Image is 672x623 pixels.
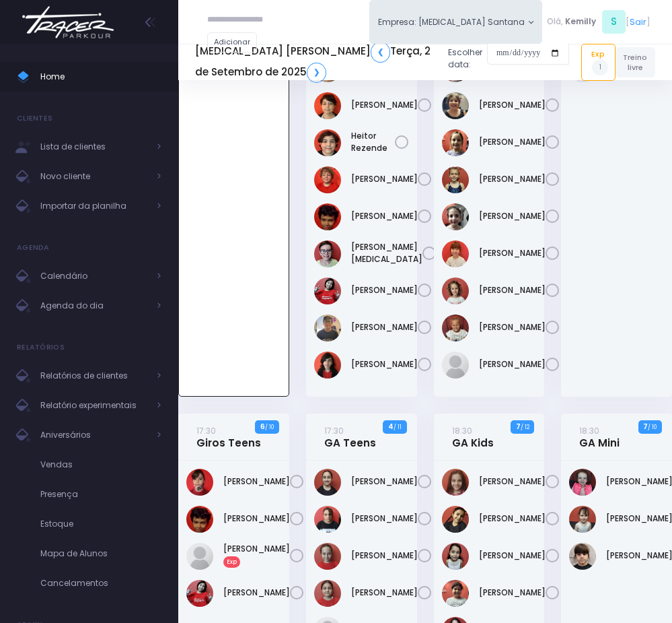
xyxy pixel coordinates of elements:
[40,138,148,156] span: Lista de clientes
[40,168,148,185] span: Novo cliente
[196,425,216,436] small: 17:30
[479,284,546,296] a: [PERSON_NAME]
[569,469,596,496] img: Giovanna Rodrigues Gialluize
[314,203,341,230] img: João Pedro Oliveira de Meneses
[643,422,648,432] strong: 7
[542,8,655,36] div: [ ]
[314,240,341,267] img: João Vitor Fontan Nicoleti
[442,580,469,607] img: Sophia Martins
[479,99,546,111] a: [PERSON_NAME]
[579,424,620,449] a: 18:30GA Mini
[351,321,418,333] a: [PERSON_NAME]
[521,423,529,431] small: / 12
[207,32,257,53] a: Adicionar
[186,506,213,533] img: João Pedro Oliveira de Meneses
[452,425,472,436] small: 18:30
[314,506,341,533] img: Ana Clara Martins Silva
[565,15,596,28] span: Kemilly
[40,197,148,215] span: Importar da planilha
[17,234,50,261] h4: Agenda
[442,506,469,533] img: Livia Baião Gomes
[40,68,161,86] span: Home
[314,469,341,496] img: Alice de Sousa Rodrigues Ferreira
[569,506,596,533] img: Izzie de Souza Santiago Pinheiro
[186,543,213,570] img: Leonardo Pacheco de Toledo Barros
[40,297,148,315] span: Agenda do dia
[40,456,161,473] span: Vendas
[260,422,265,432] strong: 6
[479,476,546,488] a: [PERSON_NAME]
[223,556,240,567] span: Exp
[592,59,608,75] span: 1
[442,203,469,230] img: Mariana Garzuzi Palma
[186,469,213,496] img: Frederico Piai Giovaninni
[186,580,213,607] img: Lorena mie sato ayres
[442,352,469,379] img: VALENTINA ZANONI DE FREITAS
[579,425,599,436] small: 18:30
[516,422,521,432] strong: 7
[40,367,148,385] span: Relatórios de clientes
[442,469,469,496] img: Flora Caroni de Araujo
[442,240,469,267] img: Mariana Namie Takatsuki Momesso
[442,166,469,193] img: Manuela Andrade Bertolla
[223,543,290,567] a: [PERSON_NAME]Exp
[351,99,418,111] a: [PERSON_NAME]
[17,334,65,361] h4: Relatórios
[479,173,546,185] a: [PERSON_NAME]
[351,476,418,488] a: [PERSON_NAME]
[40,486,161,503] span: Presença
[602,10,626,34] span: S
[40,397,148,414] span: Relatório experimentais
[40,575,161,592] span: Cancelamentos
[479,210,546,222] a: [PERSON_NAME]
[442,543,469,570] img: Manuela Zuquette
[314,352,341,379] img: Pedro giraldi tavares
[479,247,546,259] a: [PERSON_NAME]
[547,15,563,28] span: Olá,
[196,424,261,449] a: 17:30Giros Teens
[307,63,326,83] a: ❯
[351,130,395,154] a: Heitor Rezende
[351,587,418,599] a: [PERSON_NAME]
[40,267,148,285] span: Calendário
[351,550,418,562] a: [PERSON_NAME]
[442,277,469,304] img: Nina Diniz Scatena Alves
[40,545,161,562] span: Mapa de Alunos
[581,44,615,80] a: Exp1
[40,426,148,444] span: Aniversários
[394,423,402,431] small: / 11
[351,358,418,370] a: [PERSON_NAME]
[314,315,341,341] img: Lucas figueiredo guedes
[314,543,341,570] img: Catarina Camara Bona
[195,42,438,82] h5: [MEDICAL_DATA] [PERSON_NAME] Terça, 2 de Setembro de 2025
[314,277,341,304] img: Lorena mie sato ayres
[40,515,161,533] span: Estoque
[351,173,418,185] a: [PERSON_NAME]
[479,587,546,599] a: [PERSON_NAME]
[479,136,546,148] a: [PERSON_NAME]
[195,38,569,86] div: Escolher data:
[569,543,596,570] img: Laura Louise Tarcha Braga
[265,423,274,431] small: / 10
[371,42,390,62] a: ❮
[314,580,341,607] img: Gabrielle Pelati Pereyra
[351,210,418,222] a: [PERSON_NAME]
[17,105,52,132] h4: Clientes
[615,47,655,77] a: Treino livre
[324,425,344,436] small: 17:30
[351,241,422,265] a: [PERSON_NAME][MEDICAL_DATA]
[442,315,469,341] img: Olivia Orlando marcondes
[314,92,341,119] img: Arthur Rezende Chemin
[479,513,546,525] a: [PERSON_NAME]
[324,424,376,449] a: 17:30GA Teens
[479,358,546,370] a: [PERSON_NAME]
[351,284,418,296] a: [PERSON_NAME]
[442,92,469,119] img: Heloisa Frederico Mota
[351,513,418,525] a: [PERSON_NAME]
[223,513,290,525] a: [PERSON_NAME]
[314,129,341,156] img: Heitor Rezende Chemin
[648,423,657,431] small: / 10
[223,587,290,599] a: [PERSON_NAME]
[223,476,290,488] a: [PERSON_NAME]
[630,15,646,28] a: Sair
